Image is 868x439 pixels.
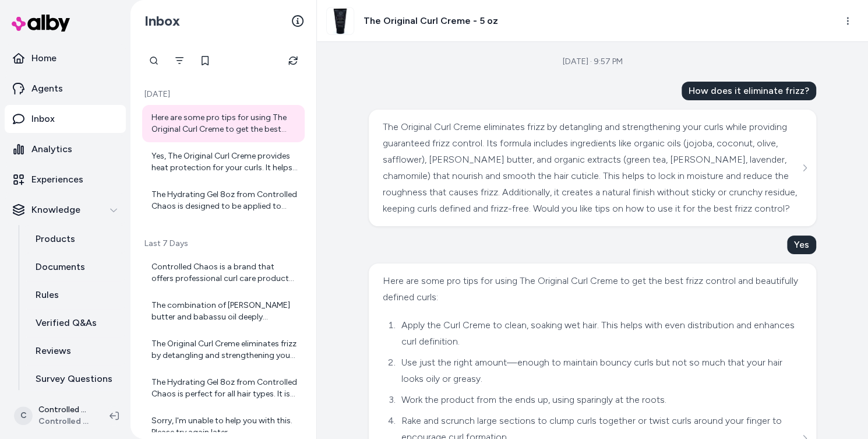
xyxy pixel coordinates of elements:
p: Knowledge [31,203,80,217]
img: alby Logo [12,15,70,31]
div: The Hydrating Gel 8oz from Controlled Chaos is perfect for all hair types. It is designed to hydr... [151,377,298,400]
button: Refresh [281,49,305,72]
p: Verified Q&As [36,316,97,330]
a: Analytics [5,135,126,163]
a: Experiences [5,166,126,194]
div: The combination of [PERSON_NAME] butter and babassu oil deeply moisturizes the hair, which helps ... [151,300,298,323]
a: The Original Curl Creme eliminates frizz by detangling and strengthening your curls while providi... [142,331,305,368]
div: The Hydrating Gel 8oz from Controlled Chaos is designed to be applied to damp hair for best resul... [151,189,298,212]
a: Home [5,44,126,72]
p: Inbox [31,112,55,126]
button: Knowledge [5,196,126,224]
p: Experiences [31,173,83,187]
p: Home [31,51,57,65]
a: Inbox [5,105,126,133]
h2: Inbox [144,12,180,30]
p: [DATE] [142,89,305,100]
div: Here are some pro tips for using The Original Curl Creme to get the best frizz control and beauti... [151,112,298,135]
a: Here are some pro tips for using The Original Curl Creme to get the best frizz control and beauti... [142,105,305,142]
div: Yes [787,236,816,254]
a: Survey Questions [24,365,126,393]
div: Controlled Chaos is a brand that offers professional curl care products but does not provide appo... [151,261,298,285]
a: The Hydrating Gel 8oz from Controlled Chaos is designed to be applied to damp hair for best resul... [142,182,305,219]
div: The Original Curl Creme eliminates frizz by detangling and strengthening your curls while providi... [151,338,298,361]
a: Yes, The Original Curl Creme provides heat protection for your curls. It helps safeguard your cur... [142,143,305,181]
h3: The Original Curl Creme - 5 oz [364,14,498,28]
li: Apply the Curl Creme to clean, soaking wet hair. This helps with even distribution and enhances c... [398,317,799,350]
p: Products [36,232,75,246]
a: Controlled Chaos is a brand that offers professional curl care products but does not provide appo... [142,254,305,292]
p: Survey Questions [36,372,112,386]
p: Analytics [31,142,72,156]
a: The combination of [PERSON_NAME] butter and babassu oil deeply moisturizes the hair, which helps ... [142,293,305,330]
span: Controlled Chaos [38,416,91,427]
a: Agents [5,75,126,103]
p: Agents [31,82,63,96]
a: Products [24,225,126,253]
a: The Hydrating Gel 8oz from Controlled Chaos is perfect for all hair types. It is designed to hydr... [142,370,305,407]
p: Reviews [36,344,71,358]
button: CControlled Chaos ShopifyControlled Chaos [7,397,100,434]
p: Documents [36,260,85,274]
p: Rules [36,288,59,302]
li: Work the product from the ends up, using sparingly at the roots. [398,392,799,408]
div: [DATE] · 9:57 PM [563,56,623,68]
div: The Original Curl Creme eliminates frizz by detangling and strengthening your curls while providi... [383,119,799,217]
a: Documents [24,253,126,281]
img: 5OzCurl_6a9bfac3-aabe-427f-8642-a1399a297fc0.webp [327,8,354,34]
a: Reviews [24,337,126,365]
p: Controlled Chaos Shopify [38,404,91,416]
span: C [14,406,33,425]
a: Rules [24,281,126,309]
p: Last 7 Days [142,238,305,250]
div: Here are some pro tips for using The Original Curl Creme to get the best frizz control and beauti... [383,273,799,305]
button: Filter [168,49,191,72]
div: Sorry, I'm unable to help you with this. Please try again later. [151,415,298,438]
button: See more [798,161,811,175]
div: Yes, The Original Curl Creme provides heat protection for your curls. It helps safeguard your cur... [151,150,298,174]
a: Verified Q&As [24,309,126,337]
div: How does it eliminate frizz? [682,82,816,100]
li: Use just the right amount—enough to maintain bouncy curls but not so much that your hair looks oi... [398,354,799,387]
